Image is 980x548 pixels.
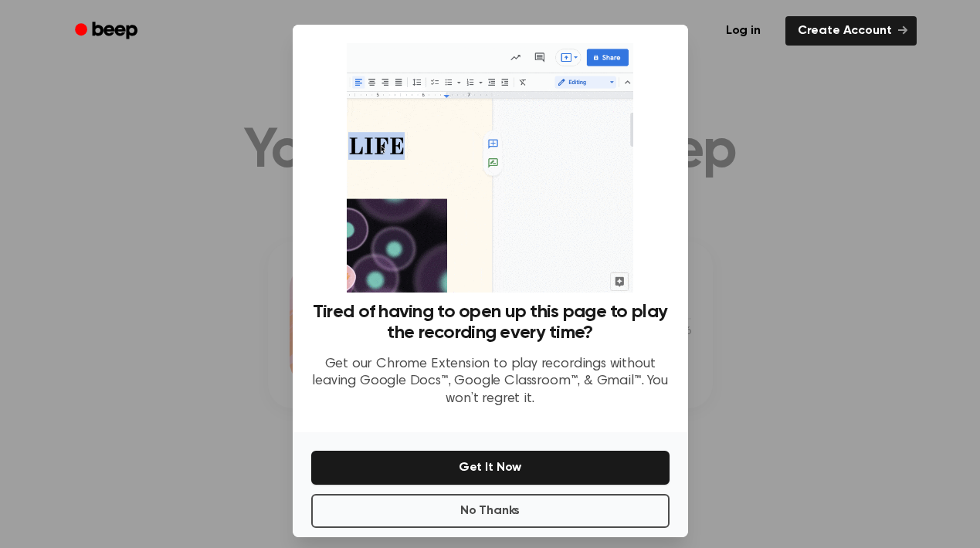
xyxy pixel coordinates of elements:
img: Beep extension in action [347,43,633,293]
p: Get our Chrome Extension to play recordings without leaving Google Docs™, Google Classroom™, & Gm... [311,356,670,408]
h3: Tired of having to open up this page to play the recording every time? [311,302,670,343]
a: Beep [64,16,151,46]
button: Get It Now [311,451,670,485]
button: No Thanks [311,494,670,528]
a: Log in [710,13,776,49]
a: Create Account [785,16,917,46]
